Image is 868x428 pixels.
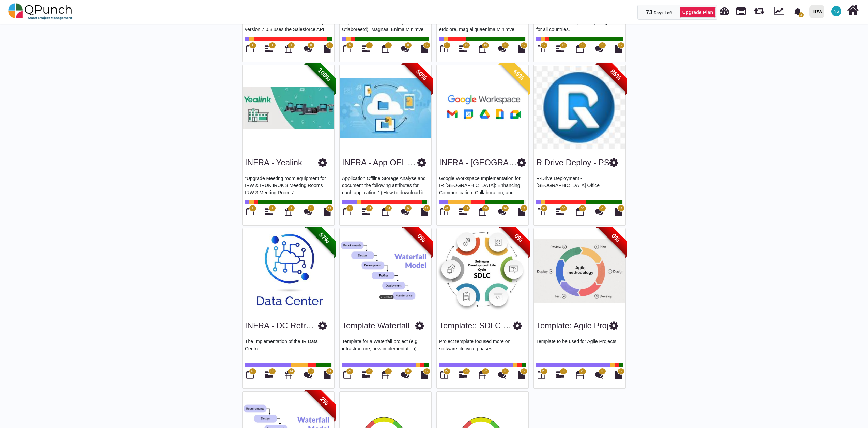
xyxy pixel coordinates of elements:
span: 28 [542,369,545,374]
span: 1 [252,43,253,48]
i: Document Library [421,45,428,53]
span: 2 [272,206,273,211]
a: Template: Agile Proj [536,321,608,330]
span: 2 [252,206,253,211]
span: 44 [290,369,293,374]
a: 2 [265,210,273,216]
span: 2 [601,43,603,48]
a: 12 [556,47,564,53]
span: 14 [328,369,331,374]
span: 36 [562,369,565,374]
i: Gantt [265,208,273,216]
span: 6 [349,43,351,48]
i: Gantt [362,371,370,379]
a: bell fill3 [790,0,807,22]
span: 0% [500,219,538,257]
span: 2% [306,382,343,420]
i: Document Library [615,208,622,216]
p: The Implementation of the IR Data Centre [245,338,332,358]
a: INFRA - DC Refresh [245,321,319,330]
span: 44 [368,206,371,211]
a: 44 [362,210,370,216]
i: Punch Discussions [304,371,312,379]
i: Document Library [324,208,331,216]
span: 1 [272,43,273,48]
i: Punch Discussions [401,208,409,216]
i: Document Library [324,45,331,53]
i: Calendar [382,371,389,379]
h3: INFRA - App OFL STRG [342,158,417,168]
a: 30 [556,210,564,216]
i: Gantt [459,371,467,379]
span: 19 [465,43,468,48]
span: 22 [484,369,487,374]
span: Projects [736,4,746,15]
span: 0 [407,206,409,211]
span: Days Left [654,11,672,15]
p: Template for a Waterfall project (e.g. infrastructure, new implementation) [342,338,429,358]
i: Board [246,371,254,379]
a: 49 [459,210,467,216]
span: 19 [484,43,487,48]
h3: INFRA - Sudan Google [439,158,517,168]
i: Calendar [285,371,292,379]
span: 2 [290,206,292,211]
i: Gantt [556,45,564,53]
span: 0 [504,43,506,48]
p: Project template focused more on software lifecycle phases [439,338,526,358]
i: Board [343,208,351,216]
span: 0% [403,219,440,257]
span: 19 [445,43,448,48]
i: Punch Discussions [498,371,506,379]
i: Punch Discussions [595,45,603,53]
a: INFRA - App OFL STRG [342,158,430,167]
i: Board [246,45,254,53]
h3: INFRA - Yealink [245,158,302,168]
span: 28 [368,369,371,374]
h3: R Drive Deploy - PS [536,158,609,168]
i: Board [538,371,545,379]
i: Punch Discussions [595,208,603,216]
i: Board [246,208,254,216]
span: 12 [522,369,525,374]
i: Board [440,371,448,379]
span: 50% [403,56,440,94]
i: Calendar [576,208,584,216]
h3: Template: Agile Proj [536,321,608,331]
span: 73 [646,9,652,16]
span: 12 [619,206,622,211]
span: 6 [387,43,389,48]
i: Board [343,371,351,379]
i: Calendar [382,45,389,53]
i: Calendar [479,371,486,379]
span: 3 [799,12,804,17]
span: NS [834,9,839,13]
i: Punch Discussions [304,208,312,216]
span: 12 [619,369,622,374]
span: Releases [754,3,764,15]
i: Punch Discussions [401,45,409,53]
i: Punch Discussions [401,371,409,379]
span: 44 [387,206,390,211]
span: 21 [348,369,351,374]
span: 1 [310,206,312,211]
span: 65% [500,56,538,94]
span: 1 [290,43,292,48]
span: 57% [306,219,343,257]
i: Gantt [265,45,273,53]
a: INFRA - [GEOGRAPHIC_DATA] Google [439,158,584,167]
i: Gantt [362,208,370,216]
span: 42 [445,206,448,211]
span: 12 [328,43,331,48]
div: Notification [792,5,804,17]
span: 12 [425,43,428,48]
span: 28 [581,369,584,374]
i: Gantt [459,45,467,53]
span: 85% [597,56,635,94]
span: 12 [581,43,584,48]
i: Document Library [518,371,525,379]
span: 0 [601,206,603,211]
i: Punch Discussions [498,45,506,53]
span: 21 [387,369,390,374]
i: Calendar [382,208,389,216]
